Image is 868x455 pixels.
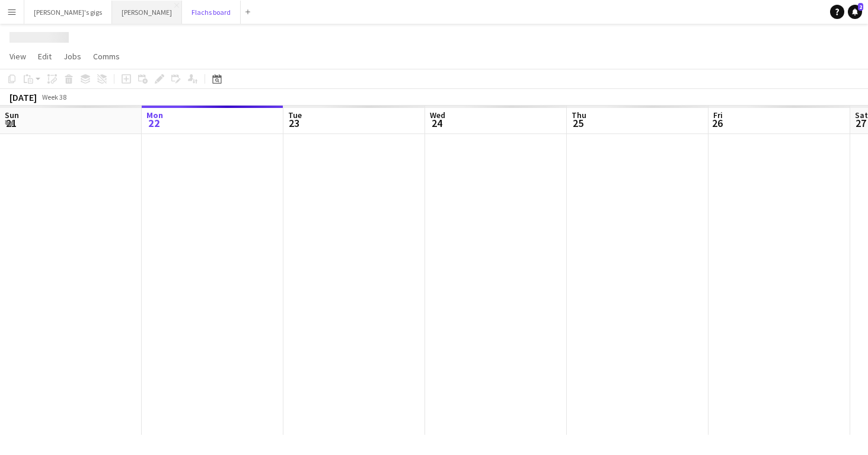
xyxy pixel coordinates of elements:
[428,116,445,130] span: 24
[39,93,69,101] span: Week 38
[848,5,862,19] a: 2
[3,116,19,130] span: 21
[572,110,586,120] span: Thu
[145,116,163,130] span: 22
[59,49,86,64] a: Jobs
[146,110,163,120] span: Mon
[430,110,445,120] span: Wed
[5,110,19,120] span: Sun
[286,116,302,130] span: 23
[5,49,31,64] a: View
[858,3,863,11] span: 2
[9,51,26,62] span: View
[182,1,241,24] button: Flachs board
[570,116,586,130] span: 25
[88,49,125,64] a: Comms
[853,116,868,130] span: 27
[93,51,120,62] span: Comms
[63,51,81,62] span: Jobs
[713,110,723,120] span: Fri
[38,51,52,62] span: Edit
[288,110,302,120] span: Tue
[9,91,37,103] div: [DATE]
[711,116,723,130] span: 26
[33,49,56,64] a: Edit
[112,1,182,24] button: [PERSON_NAME]
[855,110,868,120] span: Sat
[24,1,112,24] button: [PERSON_NAME]'s gigs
